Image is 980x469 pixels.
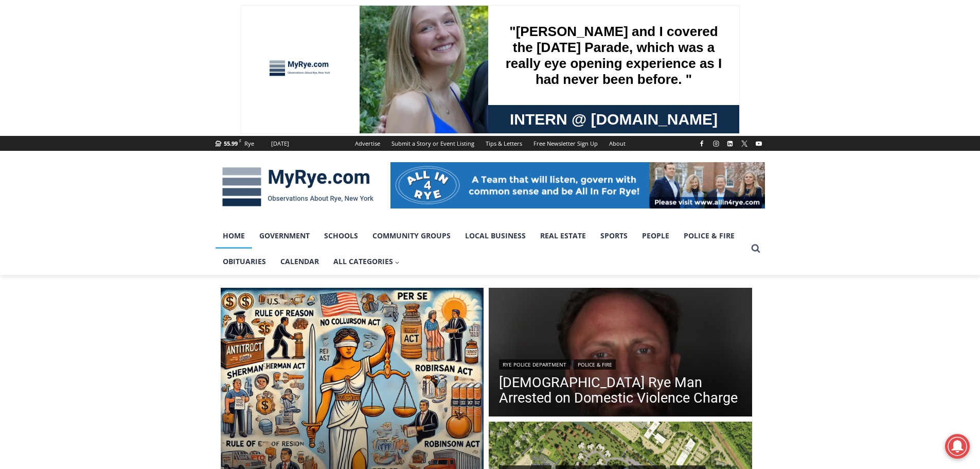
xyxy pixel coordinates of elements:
[533,223,593,249] a: Real Estate
[216,160,380,214] img: MyRye.com
[710,137,722,150] a: Instagram
[753,137,765,150] a: YouTube
[216,223,746,275] nav: Primary Navigation
[574,359,616,370] a: Police & Fire
[499,357,742,370] div: |
[593,223,635,249] a: Sports
[216,249,273,274] a: Obituaries
[499,359,570,370] a: Rye Police Department
[480,136,528,151] a: Tips & Letters
[244,139,254,148] div: Rye
[239,138,241,144] span: F
[260,1,486,100] div: "[PERSON_NAME] and I covered the [DATE] Parade, which was a really eye opening experience as I ha...
[489,288,752,420] a: Read More 42 Year Old Rye Man Arrested on Domestic Violence Charge
[603,136,631,151] a: About
[676,223,742,249] a: Police & Fire
[349,136,386,151] a: Advertise
[738,137,751,150] a: X
[489,288,752,420] img: (PHOTO: Rye PD arrested Michael P. O’Connell, age 42 of Rye, NY, on a domestic violence charge on...
[216,223,252,249] a: Home
[349,136,631,151] nav: Secondary Navigation
[269,102,477,126] span: Intern @ [DOMAIN_NAME]
[724,137,736,150] a: Linkedin
[252,223,317,249] a: Government
[499,375,742,406] a: [DEMOGRAPHIC_DATA] Rye Man Arrested on Domestic Violence Charge
[458,223,533,249] a: Local Business
[390,162,765,209] img: All in for Rye
[528,136,603,151] a: Free Newsletter Sign Up
[224,140,238,147] span: 55.99
[273,249,326,274] a: Calendar
[635,223,676,249] a: People
[247,100,498,128] a: Intern @ [DOMAIN_NAME]
[317,223,365,249] a: Schools
[386,136,480,151] a: Submit a Story or Event Listing
[746,239,765,258] button: View Search Form
[365,223,458,249] a: Community Groups
[696,137,708,150] a: Facebook
[271,139,289,148] div: [DATE]
[326,249,407,274] button: Child menu of All Categories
